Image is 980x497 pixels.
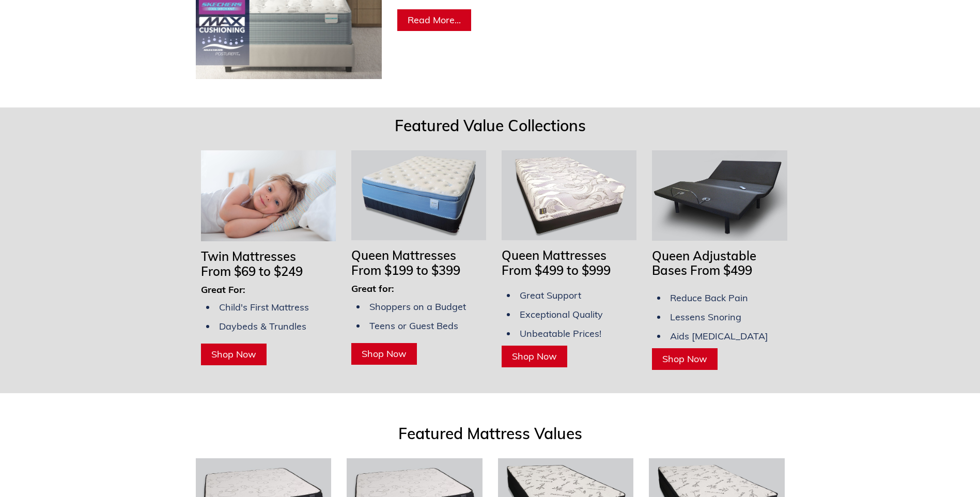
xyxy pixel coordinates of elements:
span: Shop Now [362,348,407,360]
span: Queen Mattresses [502,247,606,263]
span: Daybeds & Trundles [219,320,306,332]
span: Shop Now [662,353,707,365]
a: Shop Now [652,348,718,370]
span: Aids [MEDICAL_DATA] [670,330,768,342]
span: Unbeatable Prices! [520,328,601,339]
a: Read More... [397,9,471,31]
span: Great Support [520,289,581,301]
span: Exceptional Quality [520,308,603,320]
span: Twin Mattresses [201,248,296,264]
img: Queen Mattresses From $449 to $949 [502,150,636,240]
span: Shoppers on a Budget [369,301,466,313]
span: Great for: [351,283,394,294]
span: Child's First Mattress [219,301,309,313]
span: From $199 to $399 [351,262,460,278]
span: Lessens Snoring [670,311,741,323]
img: Twin Mattresses From $69 to $169 [201,150,336,241]
a: Shop Now [502,346,567,367]
a: Shop Now [201,344,267,365]
span: From $499 to $999 [502,262,611,278]
span: Great For: [201,284,245,296]
span: Featured Mattress Values [398,424,582,443]
span: Featured Value Collections [395,116,586,135]
span: Shop Now [211,348,256,360]
span: Queen Adjustable Bases From $499 [652,248,756,278]
a: Shop Now [351,343,417,365]
span: Reduce Back Pain [670,292,748,304]
img: Adjustable Bases Starting at $379 [652,150,787,240]
span: Teens or Guest Beds [369,320,458,332]
span: Shop Now [512,350,557,362]
span: Read More... [408,14,461,26]
img: Queen Mattresses From $199 to $349 [351,150,486,240]
span: From $69 to $249 [201,263,303,279]
span: Queen Mattresses [351,247,456,263]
